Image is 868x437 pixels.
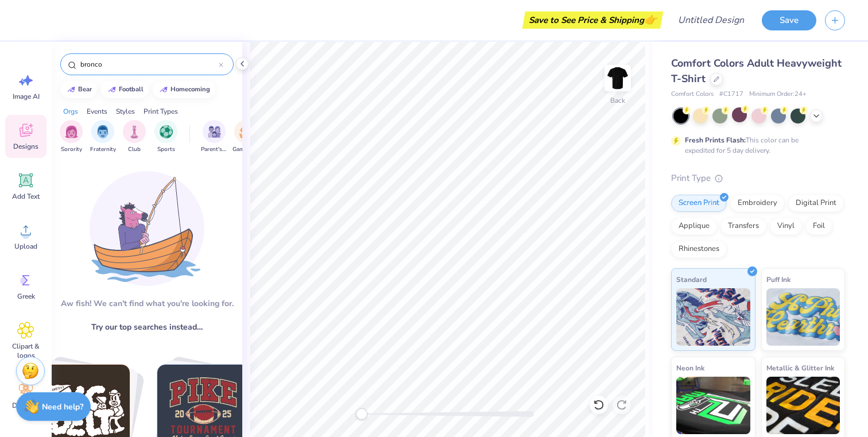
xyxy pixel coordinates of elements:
[749,90,807,99] span: Minimum Order: 24 +
[201,120,227,154] button: filter button
[676,362,704,374] span: Neon Ink
[60,120,83,154] button: filter button
[13,92,40,101] span: Image AI
[128,125,141,138] img: Club Image
[12,192,40,201] span: Add Text
[90,120,116,154] div: filter for Fraternity
[671,172,845,185] div: Print Type
[208,125,221,138] img: Parent's Weekend Image
[96,125,109,138] img: Fraternity Image
[153,81,215,98] button: homecoming
[766,288,840,346] img: Puff Ink
[232,120,259,154] button: filter button
[671,241,727,258] div: Rhinestones
[671,90,714,99] span: Comfort Colors
[730,195,785,212] div: Embroidery
[13,142,38,151] span: Designs
[762,10,816,30] button: Save
[719,90,743,99] span: # C1717
[676,377,750,434] img: Neon Ink
[14,242,37,251] span: Upload
[685,136,746,145] strong: Fresh Prints Flash:
[160,125,173,138] img: Sports Image
[67,86,76,93] img: trend_line.gif
[232,120,259,154] div: filter for Game Day
[90,120,116,154] button: filter button
[17,292,35,301] span: Greek
[201,120,227,154] div: filter for Parent's Weekend
[525,11,660,29] div: Save to See Price & Shipping
[170,86,210,92] div: homecoming
[685,135,826,156] div: This color can be expedited for 5 day delivery.
[144,106,178,117] div: Print Types
[157,145,175,154] span: Sports
[101,81,149,98] button: football
[766,377,840,434] img: Metallic & Glitter Ink
[123,120,146,154] button: filter button
[788,195,844,212] div: Digital Print
[60,81,97,98] button: bear
[770,218,802,235] div: Vinyl
[239,125,253,138] img: Game Day Image
[201,145,227,154] span: Parent's Weekend
[720,218,766,235] div: Transfers
[805,218,832,235] div: Foil
[87,106,107,117] div: Events
[90,171,204,286] img: Loading...
[356,408,367,420] div: Accessibility label
[644,13,657,26] span: 👉
[90,145,116,154] span: Fraternity
[63,106,78,117] div: Orgs
[12,401,40,410] span: Decorate
[91,321,203,333] span: Try our top searches instead…
[119,86,144,92] div: football
[65,125,78,138] img: Sorority Image
[671,218,717,235] div: Applique
[232,145,259,154] span: Game Day
[123,120,146,154] div: filter for Club
[79,59,219,70] input: Try "Alpha"
[107,86,117,93] img: trend_line.gif
[7,342,45,360] span: Clipart & logos
[154,120,177,154] div: filter for Sports
[766,273,790,285] span: Puff Ink
[766,362,834,374] span: Metallic & Glitter Ink
[128,145,141,154] span: Club
[606,67,629,90] img: Back
[116,106,135,117] div: Styles
[669,9,753,32] input: Untitled Design
[159,86,168,93] img: trend_line.gif
[60,120,83,154] div: filter for Sorority
[42,401,83,412] strong: Need help?
[671,56,842,86] span: Comfort Colors Adult Heavyweight T-Shirt
[78,86,92,92] div: bear
[61,145,82,154] span: Sorority
[676,288,750,346] img: Standard
[671,195,727,212] div: Screen Print
[610,95,625,106] div: Back
[154,120,177,154] button: filter button
[676,273,707,285] span: Standard
[61,297,234,310] div: Aw fish! We can't find what you're looking for.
